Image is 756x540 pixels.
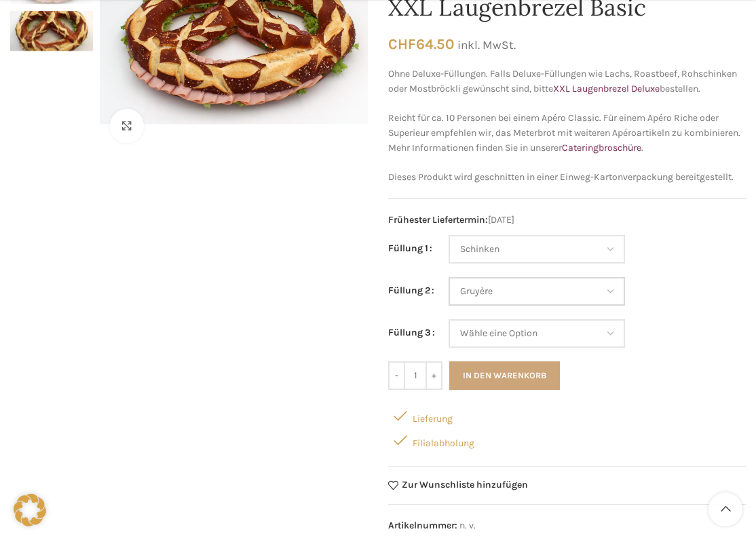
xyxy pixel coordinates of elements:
a: Scroll to top button [708,492,742,526]
span: CHF [388,35,416,52]
a: Cateringbroschüre [562,142,641,154]
button: In den Warenkorb [449,361,560,390]
input: Produktmenge [405,361,426,390]
p: Ohne Deluxe-Füllungen. Falls Deluxe-Füllungen wie Lachs, Roastbeef, Rohschinken oder Mostbröckli ... [388,67,746,97]
small: inkl. MwSt. [457,38,516,52]
a: XXL Laugenbrezel Deluxe [553,83,660,94]
bdi: 64.50 [388,35,454,52]
a: Zur Wunschliste hinzufügen [388,480,528,490]
div: Filialabholung [388,428,746,452]
div: Lieferung [388,403,746,428]
label: Füllung 3 [388,325,435,340]
span: Artikelnummer: [388,520,457,531]
div: 2 / 2 [10,11,93,58]
label: Füllung 1 [388,241,432,256]
p: Reicht für ca. 10 Personen bei einem Apéro Classic. Für einem Apéro Riche oder Superieur empfehle... [388,111,746,156]
label: Füllung 2 [388,283,434,298]
span: [DATE] [388,213,746,228]
span: Frühester Liefertermin: [388,214,488,226]
p: Dieses Produkt wird geschnitten in einer Einweg-Kartonverpackung bereitgestellt. [388,170,746,185]
span: Zur Wunschliste hinzufügen [402,480,528,490]
img: XXL Laugenbrezel Basic – Bild 2 [10,11,93,51]
span: n. v. [459,520,476,531]
input: + [426,361,442,390]
input: - [388,361,405,390]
